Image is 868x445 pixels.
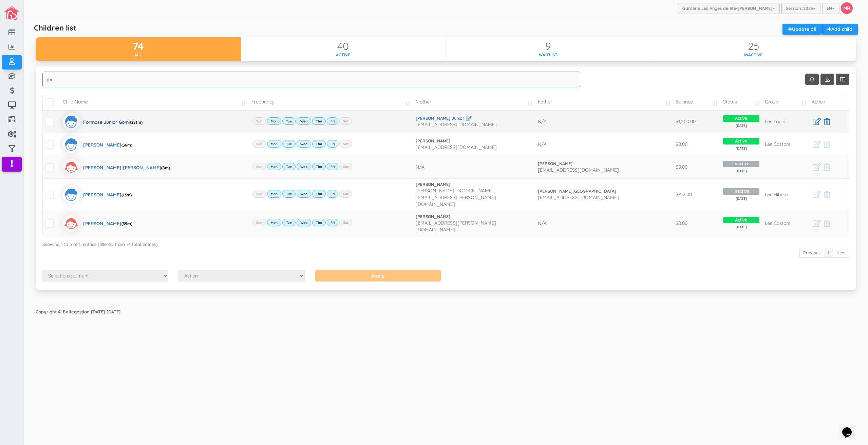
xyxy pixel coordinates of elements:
[651,52,856,58] div: Inactive
[762,110,809,133] td: Les Loups
[416,220,496,233] span: [EMAIL_ADDRESS][PERSON_NAME][DOMAIN_NAME]
[762,178,809,211] td: Les Hiboux
[339,140,352,148] label: Sat
[538,188,670,194] a: [PERSON_NAME][GEOGRAPHIC_DATA]
[161,165,170,170] span: (8m)
[121,142,132,148] span: (36m)
[36,41,241,52] div: 74
[723,146,759,151] span: [DATE]
[809,94,849,110] td: Action
[252,140,266,148] label: Sun
[282,219,296,226] label: Tue
[762,94,809,110] td: Group: activate to sort column ascending
[413,94,535,110] td: Mother: activate to sort column ascending
[339,219,352,226] label: Sat
[312,117,326,125] label: Thu
[673,110,720,133] td: $1,200.00
[339,190,352,197] label: Sat
[132,120,143,125] span: (21m)
[267,117,281,125] label: Mon
[249,94,413,110] td: Frequency: activate to sort column ascending
[267,219,281,226] label: Mon
[297,190,311,197] label: Wed
[723,225,759,230] span: [DATE]
[723,161,759,167] span: Inactive
[723,169,759,174] span: [DATE]
[83,159,170,176] div: [PERSON_NAME] [PERSON_NAME]
[267,140,281,148] label: Mon
[36,309,120,314] strong: Copyright © Bellegestion [DATE]-[DATE]
[63,159,170,176] a: [PERSON_NAME] [PERSON_NAME](8m)
[282,140,296,148] label: Tue
[416,138,532,144] a: [PERSON_NAME]
[252,117,266,125] label: Sun
[267,163,281,170] label: Mon
[63,136,132,153] a: [PERSON_NAME](36m)
[121,192,132,197] span: (13m)
[416,115,532,121] a: [PERSON_NAME] Junior
[297,219,311,226] label: Wed
[723,123,759,128] span: [DATE]
[839,418,861,438] iframe: chat widget
[4,6,19,20] img: image
[312,219,326,226] label: Thu
[63,215,80,232] img: girlicon.svg
[121,221,132,226] span: (35m)
[723,188,759,195] span: Inactive
[282,163,296,170] label: Tue
[312,163,326,170] label: Thu
[83,215,132,232] div: [PERSON_NAME]
[252,163,266,170] label: Sun
[723,115,759,122] span: Active
[416,181,532,188] a: [PERSON_NAME]
[782,24,822,35] a: Update all
[673,156,720,178] td: $0.00
[267,190,281,197] label: Mon
[327,219,338,226] label: Fri
[241,52,446,58] div: Active
[282,190,296,197] label: Tue
[297,140,311,148] label: Wed
[799,248,824,258] a: Previous
[723,217,759,224] span: Active
[63,186,132,203] a: [PERSON_NAME](13m)
[339,163,352,170] label: Sat
[723,138,759,144] span: Active
[822,24,858,35] a: Add child
[446,41,651,52] div: 9
[42,72,580,87] input: Search...
[327,140,338,148] label: Fri
[720,94,762,110] td: Status: activate to sort column ascending
[297,163,311,170] label: Wed
[535,110,673,133] td: N/A
[416,188,496,207] span: [PERSON_NAME][DOMAIN_NAME][EMAIL_ADDRESS][PERSON_NAME][DOMAIN_NAME]
[252,219,266,226] label: Sun
[535,94,673,110] td: Father: activate to sort column ascending
[252,190,266,197] label: Sun
[327,163,338,170] label: Fri
[339,117,352,125] label: Sat
[416,121,497,128] span: [EMAIL_ADDRESS][DOMAIN_NAME]
[63,215,132,232] a: [PERSON_NAME](35m)
[282,117,296,125] label: Tue
[673,133,720,156] td: $0.00
[34,24,76,32] h5: Children list
[63,159,80,176] img: girlicon.svg
[36,52,241,58] div: All
[673,178,720,211] td: $-52.00
[538,161,670,167] a: [PERSON_NAME]
[673,211,720,236] td: $0.00
[824,248,833,258] a: 1
[83,113,143,130] div: Formose Junior Gomis
[535,211,673,236] td: N/A
[297,117,311,125] label: Wed
[673,94,720,110] td: Balance: activate to sort column ascending
[416,214,532,220] a: [PERSON_NAME]
[63,113,143,130] a: Formose Junior Gomis(21m)
[538,194,619,200] span: [EMAIL_ADDRESS][DOMAIN_NAME]
[535,133,673,156] td: N/A
[833,248,849,258] a: Next
[63,136,80,153] img: boyicon.svg
[63,186,80,203] img: boyicon.svg
[63,113,80,130] img: boyicon.svg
